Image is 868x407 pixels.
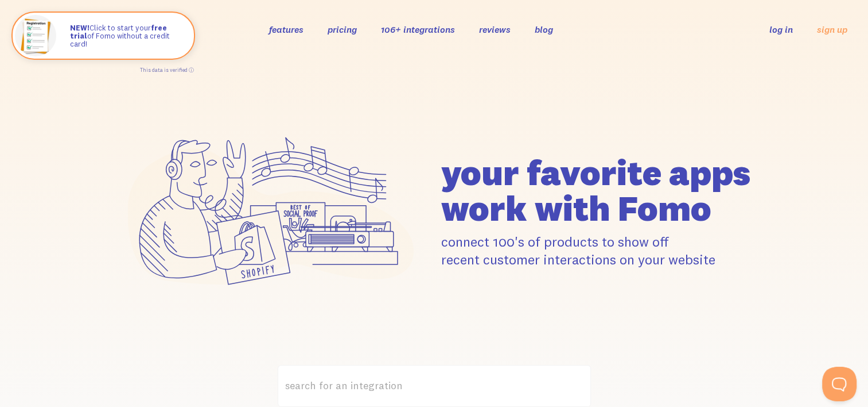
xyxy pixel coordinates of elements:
[15,15,56,56] img: Fomo
[140,67,194,73] a: This data is verified ⓘ
[769,24,793,35] a: log in
[822,367,857,401] iframe: Help Scout Beacon - Open
[70,24,182,48] p: Click to start your of Fomo without a credit card!
[70,23,167,40] strong: free trial
[479,24,511,35] a: reviews
[817,24,847,36] a: sign up
[381,24,455,35] a: 106+ integrations
[278,365,591,407] label: search for an integration
[441,155,754,226] h1: your favorite apps work with Fomo
[328,24,357,35] a: pricing
[535,24,553,35] a: blog
[269,24,303,35] a: features
[70,23,89,32] strong: NEW!
[441,233,754,268] p: connect 100's of products to show off recent customer interactions on your website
